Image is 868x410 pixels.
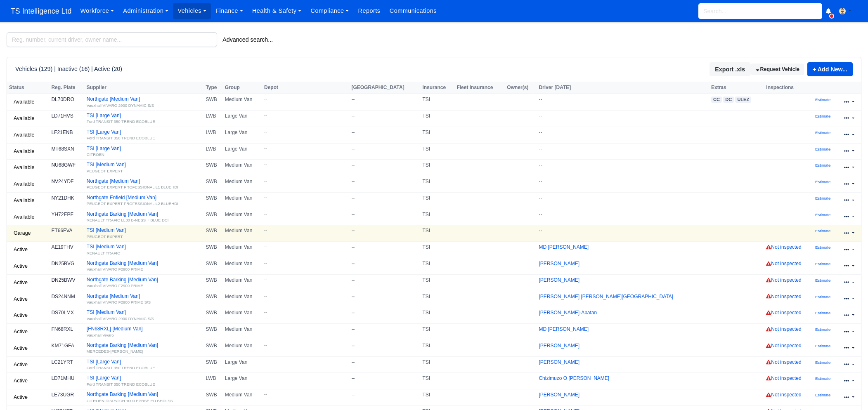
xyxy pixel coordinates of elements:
[217,33,278,47] button: Advanced search...
[76,3,118,19] a: Workforce
[87,293,202,305] a: Northgate [Medium Van]Vauxhall VIVARO F2900 PRIME S/S
[203,225,222,242] td: SWB
[223,307,262,324] td: Medium Van
[815,244,830,250] a: Estimate
[420,373,454,389] td: TSI
[262,82,349,94] th: Depot
[349,291,420,307] td: --
[264,375,330,380] small: --
[349,110,420,127] td: --
[804,62,853,76] div: + Add New...
[9,277,32,289] a: Active
[223,82,262,94] th: Group
[7,3,76,19] span: TS Intelligence Ltd
[766,310,801,316] a: Not inspected
[87,277,202,289] a: Northgate Barking [Medium Van]Vauxhall VIVARO F2900 PRIME
[815,228,830,233] a: Estimate
[264,211,330,217] small: --
[203,307,222,324] td: SWB
[353,3,385,19] a: Reports
[505,82,537,94] th: Owner(s)
[223,324,262,340] td: Medium Van
[87,169,123,173] small: PEUGEOT EXPERT
[537,225,709,242] td: --
[51,228,72,233] strong: ET66FVA
[766,392,801,398] a: Not inspected
[815,179,830,184] a: Estimate
[203,324,222,340] td: SWB
[87,398,173,403] small: CITROEN DISPATCH 1000 EPRSE ED BHDI SS
[223,127,262,143] td: Large Van
[9,227,35,239] a: Garage
[87,267,143,271] small: Vauxhall VIVARO F2900 PRIME
[420,242,454,258] td: TSI
[815,212,830,217] a: Estimate
[87,316,154,321] small: Vauxhall VIVARO 2900 DYNAMIC S/S
[264,326,330,331] small: --
[87,244,202,256] a: TSI [Medium Van]RENAULT TRAFIC
[264,146,330,151] small: --
[539,244,589,250] a: MD [PERSON_NAME]
[9,359,32,371] a: Active
[87,218,169,222] small: RENAULT TRAFIC LL30 B-NESS + BLUE DCI
[539,277,579,283] a: [PERSON_NAME]
[51,179,73,184] strong: NV24YDF
[537,82,709,94] th: Driver [DATE]
[87,227,202,239] a: TSI [Medium Van]PEUGEOT EXPERT
[223,209,262,225] td: Medium Van
[420,225,454,242] td: TSI
[51,294,75,299] strong: DS24NNM
[766,244,801,250] a: Not inspected
[51,261,74,266] strong: DN25BVG
[698,3,822,19] input: Search...
[223,176,262,193] td: Medium Van
[87,129,202,141] a: TSI [Large Van]Ford TRANSIT 350 TREND ECOBLUE
[815,327,830,332] small: Estimate
[9,260,32,272] a: Active
[51,343,74,349] strong: KM71GFA
[9,326,32,338] a: Active
[539,359,579,365] a: [PERSON_NAME]
[349,127,420,143] td: --
[203,192,222,209] td: SWB
[203,127,222,143] td: LWB
[87,349,143,353] small: MERCEDES-[PERSON_NAME]
[815,376,830,381] small: Estimate
[710,62,750,76] button: Export .xls
[87,195,202,207] a: Northgate Enfield [Medium Van]PEUGEOT EXPERT PROFESSIONAL L2 BLUEHDI
[87,113,202,125] a: TSI [Large Van]Ford TRANSIT 350 TREND ECOBLUE
[420,307,454,324] td: TSI
[9,375,32,387] a: Active
[87,119,155,124] small: Ford TRANSIT 350 TREND ECOBLUE
[815,146,830,152] a: Estimate
[87,391,202,403] a: Northgate Barking [Medium Van]CITROEN DISPATCH 1000 EPRSE ED BHDI SS
[264,260,330,266] small: --
[51,326,73,332] strong: FN68RXL
[51,195,74,201] strong: NY21DHK
[9,195,39,207] a: Available
[420,356,454,373] td: TSI
[87,326,202,338] a: [FN68RXL] [Medium Van]Vauxhall Vivaro
[537,127,709,143] td: --
[420,192,454,209] td: TSI
[203,258,222,275] td: SWB
[420,160,454,176] td: TSI
[223,274,262,291] td: Medium Van
[87,103,154,108] small: Vauxhall VIVARO 2900 DYNAMIC S/S
[815,262,830,266] small: Estimate
[349,209,420,225] td: --
[349,324,420,340] td: --
[9,342,32,354] a: Active
[9,129,39,141] a: Available
[203,209,222,225] td: SWB
[815,196,830,200] small: Estimate
[766,294,801,299] a: Not inspected
[539,343,579,349] a: [PERSON_NAME]
[264,244,330,249] small: --
[7,3,76,19] a: TS Intelligence Ltd
[223,291,262,307] td: Medium Van
[87,375,202,387] a: TSI [Large Van]Ford TRANSIT 350 TREND ECOBLUE
[815,261,830,266] a: Estimate
[87,342,202,354] a: Northgate Barking [Medium Van]MERCEDES-[PERSON_NAME]
[87,146,202,158] a: TSI [Large Van]CITROEN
